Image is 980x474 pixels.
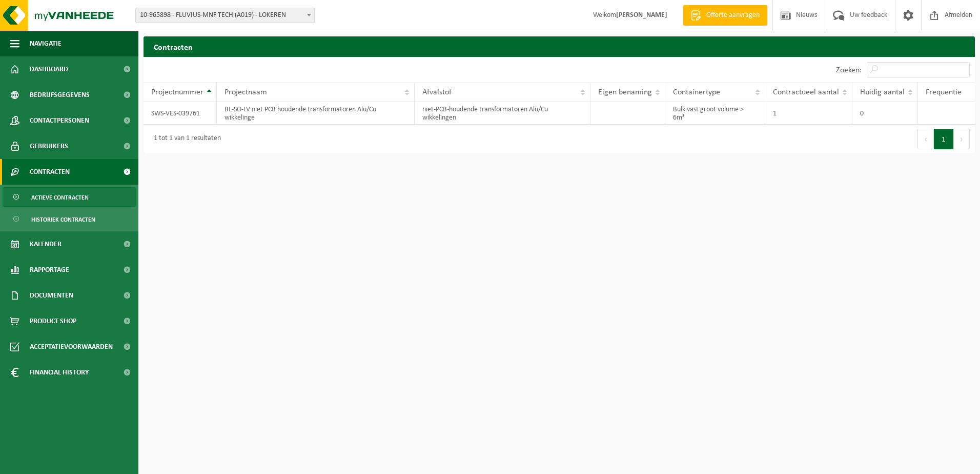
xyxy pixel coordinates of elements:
[149,130,221,148] div: 1 tot 1 van 1 resultaten
[616,11,667,19] strong: [PERSON_NAME]
[30,231,62,257] span: Kalender
[151,88,203,96] span: Projectnummer
[852,102,918,125] td: 0
[5,451,171,474] iframe: chat widget
[30,133,68,159] span: Gebruikers
[422,88,452,96] span: Afvalstof
[765,102,852,125] td: 1
[30,308,76,334] span: Product Shop
[683,5,767,26] a: Offerte aanvragen
[3,209,136,229] a: Historiek contracten
[30,31,62,56] span: Navigatie
[30,257,69,283] span: Rapportage
[30,283,73,308] span: Documenten
[30,334,113,360] span: Acceptatievoorwaarden
[917,129,934,149] button: Previous
[217,102,415,125] td: BL-SO-LV niet PCB houdende transformatoren Alu/Cu wikkelinge
[144,102,217,125] td: SWS-VES-039761
[31,188,89,207] span: Actieve contracten
[415,102,590,125] td: niet-PCB-houdende transformatoren Alu/Cu wikkelingen
[954,129,970,149] button: Next
[31,210,95,229] span: Historiek contracten
[30,56,68,82] span: Dashboard
[773,88,839,96] span: Contractueel aantal
[665,102,765,125] td: Bulk vast groot volume > 6m³
[934,129,954,149] button: 1
[704,10,762,21] span: Offerte aanvragen
[30,82,90,108] span: Bedrijfsgegevens
[598,88,652,96] span: Eigen benaming
[224,88,267,96] span: Projectnaam
[135,8,315,23] span: 10-965898 - FLUVIUS-MNF TECH (A019) - LOKEREN
[144,36,975,56] h2: Contracten
[673,88,720,96] span: Containertype
[30,360,89,385] span: Financial History
[836,66,862,74] label: Zoeken:
[860,88,905,96] span: Huidig aantal
[30,159,70,185] span: Contracten
[3,187,136,207] a: Actieve contracten
[30,108,89,133] span: Contactpersonen
[136,8,314,23] span: 10-965898 - FLUVIUS-MNF TECH (A019) - LOKEREN
[926,88,962,96] span: Frequentie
